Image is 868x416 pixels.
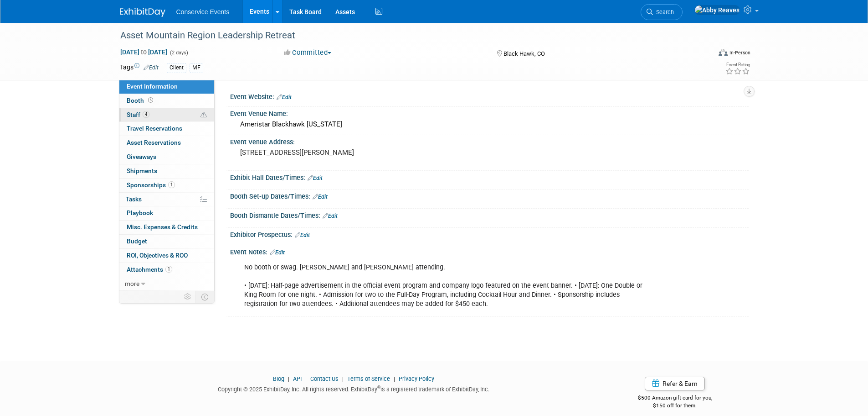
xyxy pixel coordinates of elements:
a: Edit [277,94,292,100]
div: Client [167,63,186,73]
span: (2 days) [169,50,188,56]
a: Edit [308,175,323,181]
span: Black Hawk, CO [503,50,545,57]
a: Terms of Service [347,375,390,382]
span: Misc. Expenses & Credits [127,223,198,231]
span: Booth [127,97,155,104]
pre: [STREET_ADDRESS][PERSON_NAME] [240,148,436,157]
a: Playbook [119,206,214,220]
a: Staff4 [119,108,214,122]
div: Event Notes: [230,245,749,257]
a: Edit [313,194,328,200]
a: Budget [119,235,214,248]
a: Giveaways [119,150,214,164]
a: Privacy Policy [399,375,434,382]
span: Attachments [127,266,172,273]
img: Format-Inperson.png [719,49,728,56]
span: Shipments [127,167,157,174]
div: Event Rating [725,63,750,67]
a: API [293,375,302,382]
span: Booth not reserved yet [146,97,155,104]
a: ROI, Objectives & ROO [119,249,214,263]
span: [DATE] [DATE] [120,48,168,56]
div: No booth or swag. [PERSON_NAME] and [PERSON_NAME] attending. • [DATE]: Half-page advertisement in... [238,258,648,313]
sup: ® [377,385,380,390]
td: Tags [120,63,159,73]
a: Search [641,4,683,20]
img: ExhibitDay [120,8,165,17]
span: | [286,375,292,382]
a: more [119,277,214,291]
a: Edit [323,213,338,219]
a: Edit [270,249,285,256]
a: Sponsorships1 [119,179,214,192]
a: Edit [144,64,159,71]
a: Refer & Earn [645,377,705,390]
div: Event Venue Name: [230,107,749,118]
span: Budget [127,237,147,245]
td: Toggle Event Tabs [195,291,214,303]
span: to [139,48,148,56]
a: Asset Reservations [119,136,214,150]
div: MF [190,63,203,73]
div: Event Venue Address: [230,135,749,147]
span: Giveaways [127,153,156,160]
span: | [391,375,397,382]
div: Event Website: [230,90,749,102]
a: Attachments1 [119,263,214,277]
span: 4 [143,111,149,118]
div: Asset Mountain Region Leadership Retreat [117,27,697,44]
span: | [303,375,309,382]
span: 1 [165,266,172,273]
span: Playbook [127,209,153,216]
div: Exhibitor Prospectus: [230,228,749,240]
a: Contact Us [310,375,339,382]
span: Event Information [127,83,178,90]
a: Edit [295,232,310,238]
div: In-Person [729,49,750,56]
a: Misc. Expenses & Credits [119,221,214,234]
div: $150 off for them. [601,402,749,410]
td: Personalize Event Tab Strip [180,291,196,303]
a: Travel Reservations [119,122,214,136]
div: $500 Amazon gift card for you, [601,388,749,409]
div: Booth Dismantle Dates/Times: [230,209,749,221]
div: Event Format [657,47,751,61]
span: | [340,375,346,382]
span: ROI, Objectives & ROO [127,252,188,259]
span: 1 [168,181,175,188]
img: Abby Reaves [694,5,740,15]
a: Blog [273,375,284,382]
a: Event Information [119,80,214,94]
span: Sponsorships [127,181,175,189]
span: Potential Scheduling Conflict -- at least one attendee is tagged in another overlapping event. [200,111,207,119]
div: Booth Set-up Dates/Times: [230,190,749,201]
div: Ameristar Blackhawk [US_STATE] [237,117,742,132]
span: Tasks [126,195,142,203]
div: Copyright © 2025 ExhibitDay, Inc. All rights reserved. ExhibitDay is a registered trademark of Ex... [120,383,588,394]
span: Conservice Events [176,8,230,16]
a: Booth [119,94,214,108]
span: Asset Reservations [127,139,181,146]
span: more [125,280,139,287]
span: Search [653,9,674,16]
button: Committed [281,48,335,58]
a: Shipments [119,164,214,178]
div: Exhibit Hall Dates/Times: [230,171,749,183]
a: Tasks [119,193,214,206]
span: Travel Reservations [127,125,182,132]
span: Staff [127,111,149,118]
